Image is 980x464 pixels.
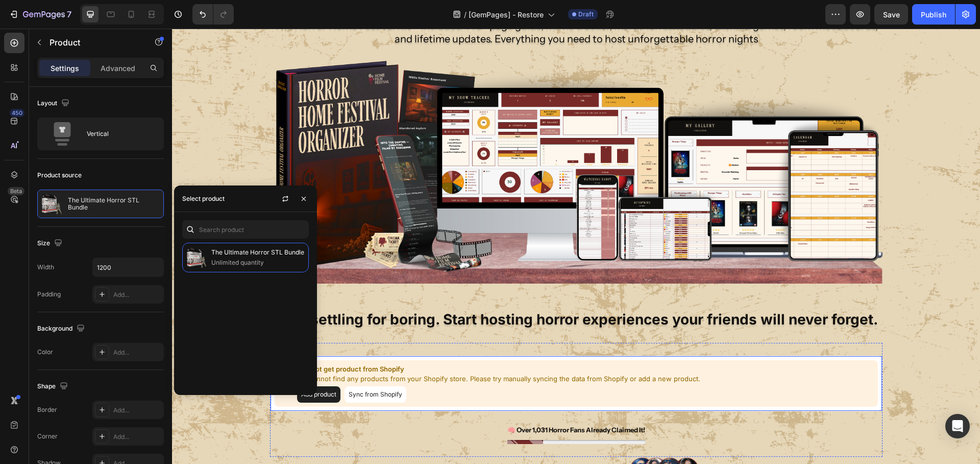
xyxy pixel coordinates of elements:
p: The Ultimate Horror STL Bundle [68,197,159,211]
input: Auto [93,258,163,276]
img: gempages_578284956682289680-6e73bbdb-8678-44f6-8d36-bde1edb73edf.png [282,428,527,454]
div: Width [37,263,54,272]
span: Save [883,10,900,19]
div: Layout [37,97,71,110]
p: Settings [51,63,79,74]
span: Draft [578,10,594,19]
p: 🧠 Over 1,031 Horror Fans Already Claimed It! [335,396,473,407]
button: Add product [125,358,168,374]
p: Advanced [101,63,135,74]
div: Border [37,405,57,414]
button: Publish [912,4,955,25]
p: 7 [67,8,71,20]
div: Product source [37,171,82,180]
div: Beta [8,187,24,195]
div: Add... [113,290,161,299]
div: Vertical [87,122,149,146]
p: The Ultimate Horror STL Bundle [211,247,304,258]
div: Size [37,237,64,250]
button: 7 [4,4,76,25]
div: Undo/Redo [192,4,234,25]
button: Sync from Shopify [173,358,234,374]
img: gempages_578284956682289680-125c6e2f-f3eb-477d-aa1f-1b8594b3b14a.png [98,31,710,255]
div: Padding [37,290,61,299]
div: 450 [10,109,24,117]
div: Open Intercom Messenger [945,414,970,438]
img: collections [187,247,207,268]
input: Search in Settings & Advanced [182,220,309,239]
p: We cannot find any products from your Shopify store. Please try manually syncing the data from Sh... [125,345,528,356]
span: / [464,9,467,20]
div: Corner [37,432,58,441]
p: Product [50,36,136,49]
p: Unlimited quantity [211,258,304,268]
div: Add... [113,348,161,357]
img: product feature img [42,194,62,214]
div: Product [101,317,128,326]
span: Stop settling for boring. Start hosting horror experiences your friends will never forget. [103,282,706,299]
button: Save [874,4,908,25]
div: Color [37,347,53,357]
p: Can not get product from Shopify [125,336,528,346]
div: Shape [37,380,70,393]
div: Add... [113,432,161,442]
span: [GemPages] - Restore [469,9,544,20]
div: Background [37,322,87,336]
iframe: Design area [172,29,980,464]
div: Add... [113,406,161,415]
div: Select product [182,194,225,203]
div: Publish [921,9,946,20]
